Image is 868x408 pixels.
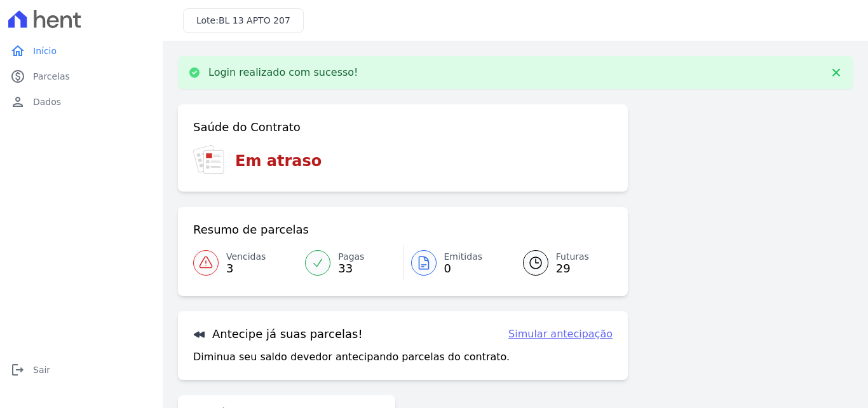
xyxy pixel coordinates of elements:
span: 3 [226,264,266,274]
span: 29 [556,264,589,274]
a: Futuras 29 [508,245,613,281]
p: Login realizado com sucesso! [208,66,358,79]
a: homeInício [5,38,158,64]
i: paid [10,69,25,84]
h3: Lote: [196,14,290,27]
a: logoutSair [5,357,158,383]
p: Diminua seu saldo devedor antecipando parcelas do contrato. [193,349,510,365]
span: Futuras [556,250,589,264]
span: 0 [444,264,483,274]
h3: Em atraso [235,150,322,172]
span: 33 [338,264,364,274]
i: person [10,94,25,109]
a: Simular antecipação [508,327,613,342]
span: Dados [33,95,61,108]
a: personDados [5,89,158,115]
h3: Antecipe já suas parcelas! [193,327,363,342]
a: Vencidas 3 [193,245,297,281]
h3: Resumo de parcelas [193,222,309,237]
span: BL 13 APTO 207 [219,15,290,25]
a: Pagas 33 [297,245,402,281]
span: Vencidas [226,250,266,264]
a: paidParcelas [5,64,158,89]
span: Parcelas [33,70,70,83]
span: Início [33,45,57,57]
i: home [10,43,25,59]
h3: Saúde do Contrato [193,120,301,135]
span: Emitidas [444,250,483,264]
span: Sair [33,363,50,376]
a: Emitidas 0 [403,245,508,281]
span: Pagas [338,250,364,264]
i: logout [10,362,25,377]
